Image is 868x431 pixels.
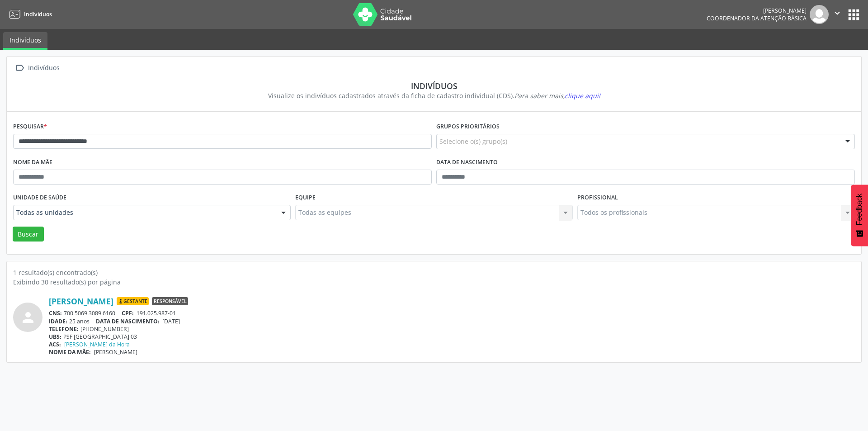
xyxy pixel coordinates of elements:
[13,227,44,242] button: Buscar
[707,7,807,14] div: [PERSON_NAME]
[49,317,855,325] div: 25 anos
[49,309,855,317] div: 700 5069 3089 6160
[436,156,498,170] label: Data de nascimento
[96,317,160,325] span: DATA DE NASCIMENTO:
[19,91,849,100] div: Visualize os indivíduos cadastrados através da ficha de cadastro individual (CDS).
[439,137,507,146] span: Selecione o(s) grupo(s)
[49,309,62,317] span: CNS:
[6,7,52,22] a: Indivíduos
[565,91,600,100] span: clique aqui!
[514,91,600,100] i: Para saber mais,
[49,325,855,333] div: [PHONE_NUMBER]
[26,62,61,75] div: Indivíduos
[810,5,829,24] img: img
[49,348,91,356] span: NOME DA MÃE:
[49,333,855,341] div: PSF [GEOGRAPHIC_DATA] 03
[94,348,137,356] span: [PERSON_NAME]
[13,277,855,287] div: Exibindo 30 resultado(s) por página
[436,120,500,134] label: Grupos prioritários
[13,268,855,277] div: 1 resultado(s) encontrado(s)
[846,7,862,23] button: apps
[13,191,66,205] label: Unidade de saúde
[851,185,868,246] button: Feedback - Mostrar pesquisa
[49,341,61,348] span: ACS:
[49,333,61,341] span: UBS:
[162,317,180,325] span: [DATE]
[152,297,188,305] span: Responsável
[24,10,52,18] span: Indivíduos
[13,120,47,134] label: Pesquisar
[832,8,842,18] i: 
[137,309,176,317] span: 191.025.987-01
[295,191,316,205] label: Equipe
[49,317,67,325] span: IDADE:
[117,297,149,305] span: Gestante
[13,156,52,170] label: Nome da mãe
[13,62,61,75] a:  Indivíduos
[855,194,863,225] span: Feedback
[122,309,134,317] span: CPF:
[49,325,79,333] span: TELEFONE:
[49,296,113,306] a: [PERSON_NAME]
[577,191,618,205] label: Profissional
[20,309,36,326] i: person
[64,341,130,348] a: [PERSON_NAME] da Hora
[707,14,807,22] span: Coordenador da Atenção Básica
[3,32,47,50] a: Indivíduos
[829,5,846,24] button: 
[13,62,26,75] i: 
[16,208,272,217] span: Todas as unidades
[19,81,849,91] div: Indivíduos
